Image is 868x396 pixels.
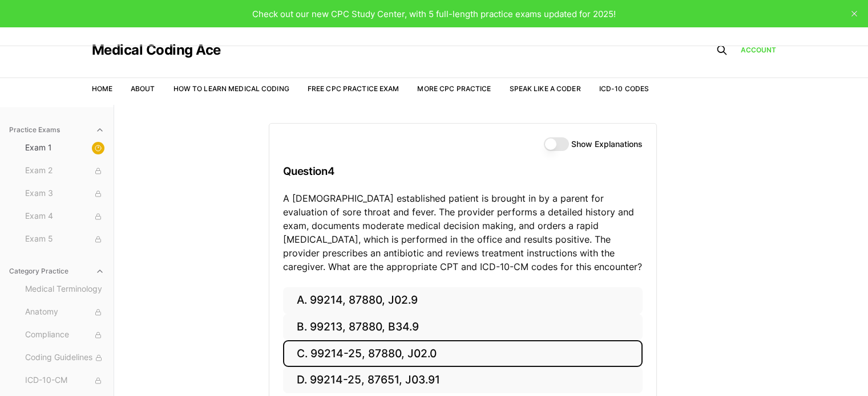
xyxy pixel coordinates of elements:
[92,84,112,93] a: Home
[25,187,104,200] span: Exam 3
[92,43,221,57] a: Medical Coding Ace
[252,9,616,19] span: Check out our new CPC Study Center, with 5 full-length practice exams updated for 2025!
[25,352,104,364] span: Coding Guidelines
[741,45,777,55] a: Account
[25,142,104,154] span: Exam 1
[21,185,109,203] button: Exam 3
[21,207,109,226] button: Exam 4
[21,230,109,248] button: Exam 5
[283,287,643,314] button: A. 99214, 87880, J02.9
[21,371,109,390] button: ICD-10-CM
[283,367,643,394] button: D. 99214-25, 87651, J03.91
[21,280,109,299] button: Medical Terminology
[21,349,109,367] button: Coding Guidelines
[845,5,863,23] button: close
[5,121,109,139] button: Practice Exams
[25,210,104,223] span: Exam 4
[283,314,643,341] button: B. 99213, 87880, B34.9
[599,84,649,93] a: ICD-10 Codes
[283,191,643,273] p: A [DEMOGRAPHIC_DATA] established patient is brought in by a parent for evaluation of sore throat ...
[510,84,581,93] a: Speak Like a Coder
[25,283,104,296] span: Medical Terminology
[21,139,109,157] button: Exam 1
[571,140,643,148] label: Show Explanations
[283,154,643,188] h3: Question 4
[417,84,491,93] a: More CPC Practice
[25,233,104,246] span: Exam 5
[283,340,643,367] button: C. 99214-25, 87880, J02.0
[25,306,104,319] span: Anatomy
[25,165,104,177] span: Exam 2
[131,84,155,93] a: About
[21,326,109,344] button: Compliance
[5,262,109,280] button: Category Practice
[21,162,109,180] button: Exam 2
[25,329,104,341] span: Compliance
[173,84,289,93] a: How to Learn Medical Coding
[25,374,104,387] span: ICD-10-CM
[308,84,399,93] a: Free CPC Practice Exam
[21,303,109,321] button: Anatomy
